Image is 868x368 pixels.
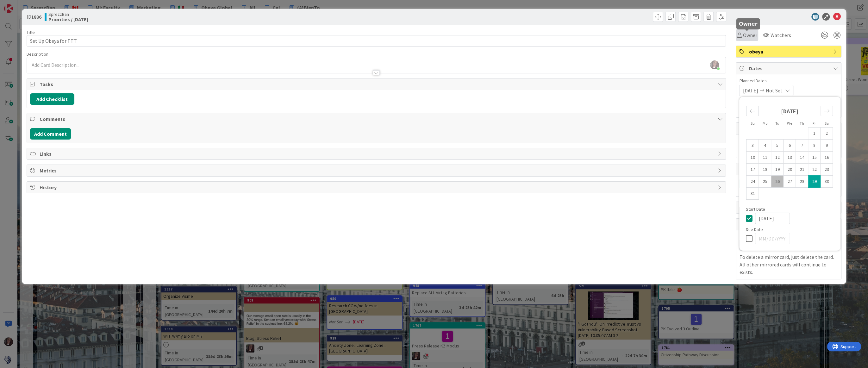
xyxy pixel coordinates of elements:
span: Watchers [770,31,791,39]
td: Choose Thursday, 08/28/2025 12:00 PM as your check-out date. It’s available. [796,176,808,188]
span: Metrics [40,167,715,174]
td: Choose Thursday, 08/07/2025 12:00 PM as your check-out date. It’s available. [796,140,808,152]
div: Move backward to switch to the previous month. [746,106,759,116]
td: Choose Friday, 08/22/2025 12:00 PM as your check-out date. It’s available. [808,164,821,176]
span: Start Date [746,207,765,211]
td: Choose Friday, 08/15/2025 12:00 PM as your check-out date. It’s available. [808,152,821,164]
small: Sa [824,121,828,126]
span: Not Set [765,87,782,94]
span: ID [27,13,41,21]
td: Choose Sunday, 08/10/2025 12:00 PM as your check-out date. It’s available. [746,152,759,164]
input: MM/DD/YYYY [755,233,790,244]
img: WIonnMY7p3XofgUWOABbbE3lo9ZeZucQ.jpg [710,60,719,69]
span: History [40,184,715,191]
small: Tu [775,121,779,126]
span: Support [13,1,29,9]
span: SprezzBan [48,12,88,17]
td: Choose Saturday, 08/23/2025 12:00 PM as your check-out date. It’s available. [821,164,833,176]
td: Choose Saturday, 08/02/2025 12:00 PM as your check-out date. It’s available. [821,128,833,140]
span: obeya [749,48,830,55]
td: Selected as start date. Friday, 08/29/2025 12:00 PM [808,176,821,188]
input: type card name here... [27,35,726,47]
span: Comments [40,115,715,123]
small: Fr [813,121,816,126]
b: Priorities / [DATE] [48,17,88,22]
button: Add Checklist [30,93,74,105]
td: Choose Sunday, 08/03/2025 12:00 PM as your check-out date. It’s available. [746,140,759,152]
div: Move forward to switch to the next month. [821,106,833,116]
small: Mo [762,121,767,126]
td: Choose Friday, 08/01/2025 12:00 PM as your check-out date. It’s available. [808,128,821,140]
span: Planned Dates [739,78,838,84]
td: Choose Saturday, 08/09/2025 12:00 PM as your check-out date. It’s available. [821,140,833,152]
td: Choose Wednesday, 08/06/2025 12:00 PM as your check-out date. It’s available. [784,140,796,152]
td: Choose Thursday, 08/14/2025 12:00 PM as your check-out date. It’s available. [796,152,808,164]
div: Calendar [739,100,840,207]
td: Choose Friday, 08/08/2025 12:00 PM as your check-out date. It’s available. [808,140,821,152]
td: Choose Tuesday, 08/05/2025 12:00 PM as your check-out date. It’s available. [771,140,784,152]
small: Su [750,121,754,126]
td: Choose Monday, 08/25/2025 12:00 PM as your check-out date. It’s available. [759,176,771,188]
label: Title [27,29,35,35]
small: We [787,121,792,126]
td: Choose Tuesday, 08/19/2025 12:00 PM as your check-out date. It’s available. [771,164,784,176]
td: Choose Sunday, 08/24/2025 12:00 PM as your check-out date. It’s available. [746,176,759,188]
button: Add Comment [30,128,71,140]
span: Links [40,150,715,158]
td: Choose Tuesday, 08/12/2025 12:00 PM as your check-out date. It’s available. [771,152,784,164]
span: Dates [749,65,830,72]
h5: Owner [739,21,758,27]
span: Description [27,51,48,57]
td: Choose Saturday, 08/30/2025 12:00 PM as your check-out date. It’s available. [821,176,833,188]
td: Choose Monday, 08/18/2025 12:00 PM as your check-out date. It’s available. [759,164,771,176]
td: Choose Tuesday, 08/26/2025 12:00 PM as your check-out date. It’s available. [771,176,784,188]
td: Choose Sunday, 08/17/2025 12:00 PM as your check-out date. It’s available. [746,164,759,176]
span: Due Date [746,227,763,232]
td: Choose Wednesday, 08/20/2025 12:00 PM as your check-out date. It’s available. [784,164,796,176]
td: Choose Sunday, 08/31/2025 12:00 PM as your check-out date. It’s available. [746,188,759,200]
span: Owner [743,31,757,39]
td: Choose Monday, 08/11/2025 12:00 PM as your check-out date. It’s available. [759,152,771,164]
td: Choose Saturday, 08/16/2025 12:00 PM as your check-out date. It’s available. [821,152,833,164]
td: Choose Wednesday, 08/13/2025 12:00 PM as your check-out date. It’s available. [784,152,796,164]
td: Choose Thursday, 08/21/2025 12:00 PM as your check-out date. It’s available. [796,164,808,176]
p: To delete a mirror card, just delete the card. All other mirrored cards will continue to exists. [739,253,838,276]
span: Tasks [40,80,715,88]
input: MM/DD/YYYY [755,213,790,224]
small: Th [800,121,804,126]
td: Choose Monday, 08/04/2025 12:00 PM as your check-out date. It’s available. [759,140,771,152]
td: Choose Wednesday, 08/27/2025 12:00 PM as your check-out date. It’s available. [784,176,796,188]
strong: [DATE] [781,108,798,115]
b: 1836 [31,14,41,20]
span: [DATE] [743,87,758,94]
